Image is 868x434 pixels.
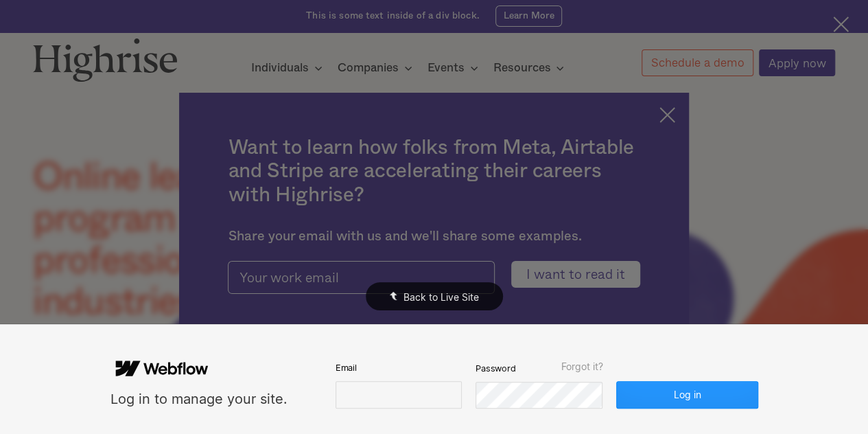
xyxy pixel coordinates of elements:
span: Email [336,362,357,374]
span: Password [476,363,516,375]
button: Log in [616,381,758,409]
span: Forgot it? [561,361,602,372]
div: Log in to manage your site. [110,390,288,409]
span: Back to Live Site [403,291,479,303]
